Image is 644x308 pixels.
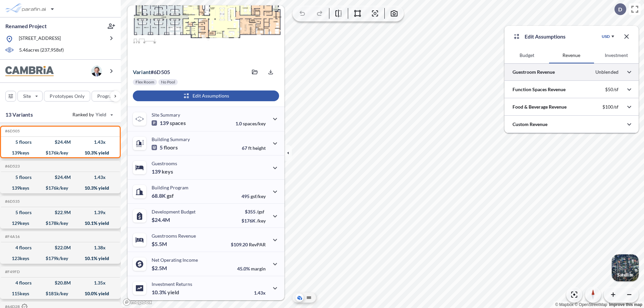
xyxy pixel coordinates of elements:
span: spaces/key [243,121,266,126]
p: Function Spaces Revenue [513,86,566,93]
p: Food & Beverage Revenue [513,104,567,110]
p: No Pool [161,79,175,85]
button: Prototypes Only [44,91,90,102]
p: Custom Revenue [513,121,547,128]
p: Satellite [617,272,633,278]
p: $5.5M [152,241,168,247]
div: USD [602,34,610,39]
a: Mapbox homepage [123,298,152,306]
p: Edit Assumptions [525,33,566,41]
span: margin [251,266,266,271]
p: Net Operating Income [152,257,198,263]
a: OpenStreetMap [575,302,607,307]
p: 68.8K [152,192,174,199]
span: yield [167,289,179,296]
p: 1.0 [235,121,266,126]
span: /key [257,218,266,224]
p: $355 [241,209,266,214]
span: ft [248,145,252,151]
img: BrandImage [5,66,54,76]
p: Site Summary [152,112,180,118]
span: Variant [133,69,151,75]
p: 45.0% [237,266,266,271]
p: Building Program [152,185,189,190]
p: $2.5M [152,265,168,271]
p: $50/sf [605,86,619,93]
span: /gsf [257,209,264,214]
p: Site [23,93,31,100]
button: Revenue [549,47,594,63]
p: [STREET_ADDRESS] [19,35,61,43]
p: $24.4M [152,217,171,223]
span: height [253,145,266,151]
p: $100/sf [602,104,619,110]
span: Yield [96,111,107,118]
h5: Click to copy the code [4,234,20,239]
button: Ranked by Yield [67,109,117,120]
p: 5 [152,144,178,151]
span: floors [164,144,178,151]
button: Site [17,91,43,102]
button: Edit Assumptions [133,90,279,101]
button: Program [92,91,128,102]
img: user logo [91,66,102,76]
p: $176K [241,218,266,224]
p: Flex Room [136,79,154,85]
p: 5.46 acres ( 237,958 sf) [19,47,64,54]
button: Switcher ImageSatellite [612,254,639,281]
span: gsf/key [251,193,266,199]
p: Renamed Project [5,22,47,30]
p: Guestrooms Revenue [152,233,196,239]
p: Development Budget [152,209,196,214]
h5: Click to copy the code [4,199,20,204]
h5: Click to copy the code [4,269,20,274]
a: Improve this map [609,302,642,307]
p: 1.43x [254,290,266,296]
span: gsf [167,192,174,199]
p: 139 [152,120,186,126]
h5: Click to copy the code [4,164,20,169]
p: 10.3% [152,289,179,296]
p: $109.20 [231,242,266,247]
p: D [618,6,622,12]
p: 495 [241,193,266,199]
p: # 6d505 [133,69,170,75]
p: Program [97,93,116,100]
span: spaces [170,120,186,126]
img: Switcher Image [612,254,639,281]
p: 13 Variants [5,111,33,119]
span: keys [162,168,173,175]
span: RevPAR [249,242,266,247]
p: 67 [242,145,266,151]
button: Site Plan [305,294,313,302]
p: Investment Returns [152,281,192,287]
button: Investment [594,47,639,63]
p: Prototypes Only [50,93,85,100]
p: Building Summary [152,136,190,142]
a: Mapbox [555,302,574,307]
h5: Click to copy the code [4,129,20,133]
p: Guestrooms [152,161,177,166]
button: Budget [504,47,549,63]
button: Aerial View [296,294,304,302]
p: 139 [152,168,173,175]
